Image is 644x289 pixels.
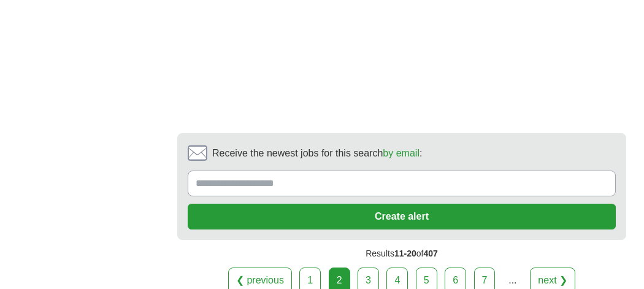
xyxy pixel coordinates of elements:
[423,249,437,258] span: 407
[383,148,420,158] a: by email
[394,249,416,258] span: 11-20
[188,204,616,229] button: Create alert
[177,240,626,268] div: Results of
[212,146,422,161] span: Receive the newest jobs for this search :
